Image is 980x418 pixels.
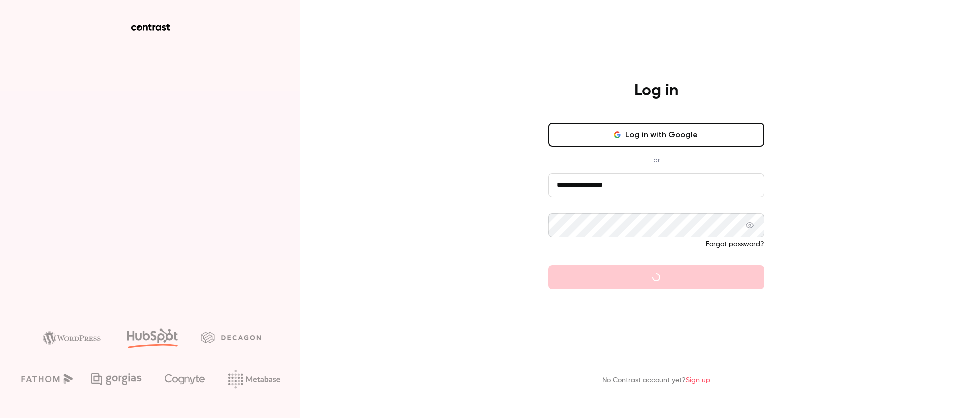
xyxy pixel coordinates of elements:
button: Log in with Google [548,123,764,147]
a: Sign up [686,377,710,384]
p: No Contrast account yet? [602,375,710,386]
a: Forgot password? [706,241,764,248]
span: or [648,155,665,165]
img: decagon [201,332,261,343]
h4: Log in [634,81,678,101]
